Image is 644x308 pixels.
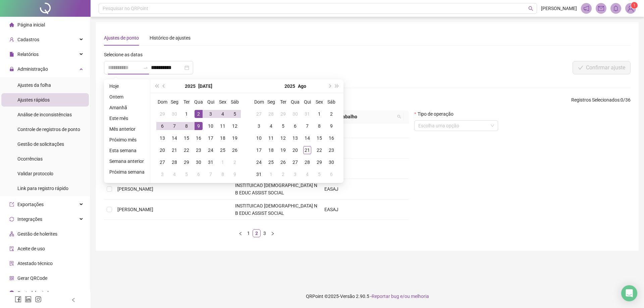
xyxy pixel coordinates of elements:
[253,168,265,180] td: 2025-08-31
[17,52,39,57] span: Relatórios
[301,144,313,156] td: 2025-08-21
[289,168,301,180] td: 2025-09-03
[327,110,335,118] div: 2
[633,3,636,8] span: 1
[313,168,325,180] td: 2025-09-05
[143,65,148,70] span: to
[571,96,631,107] span: : 0 / 36
[253,230,260,237] a: 2
[261,230,268,237] a: 3
[182,170,191,178] div: 5
[168,96,180,108] th: Seg
[180,168,193,180] td: 2025-08-05
[289,120,301,132] td: 2025-08-06
[313,96,325,108] th: Sex
[217,120,229,132] td: 2025-07-11
[156,156,168,168] td: 2025-07-27
[17,186,68,191] span: Link para registro rápido
[219,158,227,166] div: 1
[303,158,311,166] div: 28
[107,157,147,165] li: Semana anterior
[279,122,287,130] div: 5
[289,132,301,144] td: 2025-08-13
[277,168,289,180] td: 2025-09-02
[613,5,619,11] span: bell
[205,156,217,168] td: 2025-07-31
[193,156,205,168] td: 2025-07-30
[253,229,261,237] li: 2
[107,93,147,101] li: Ontem
[107,125,147,133] li: Mês anterior
[170,134,178,142] div: 14
[107,136,147,144] li: Próximo mês
[291,110,299,118] div: 30
[265,156,277,168] td: 2025-08-25
[265,144,277,156] td: 2025-08-18
[193,168,205,180] td: 2025-08-06
[158,110,166,118] div: 29
[185,79,196,93] button: year panel
[9,291,14,295] span: info-circle
[205,168,217,180] td: 2025-08-07
[195,170,203,178] div: 6
[271,232,275,236] span: right
[17,156,43,162] span: Ocorrências
[621,285,637,301] div: Open Intercom Messenger
[158,122,166,130] div: 6
[277,96,289,108] th: Ter
[267,146,275,154] div: 18
[277,120,289,132] td: 2025-08-05
[17,66,48,72] span: Administração
[217,144,229,156] td: 2025-07-25
[170,122,178,130] div: 7
[571,97,620,103] span: Registros Selecionados
[107,168,147,176] li: Próxima semana
[324,186,338,192] span: EASAJ
[265,168,277,180] td: 2025-09-01
[320,113,394,120] span: Local de trabalho
[217,108,229,120] td: 2025-07-04
[17,141,64,147] span: Gestão de solicitações
[170,146,178,154] div: 21
[219,170,227,178] div: 8
[327,146,335,154] div: 23
[17,261,53,266] span: Atestado técnico
[313,120,325,132] td: 2025-08-08
[9,202,14,207] span: export
[9,246,14,251] span: audit
[231,158,239,166] div: 2
[333,79,341,93] button: super-next-year
[265,108,277,120] td: 2025-07-28
[17,231,57,237] span: Gestão de holerites
[229,132,241,144] td: 2025-07-19
[396,112,402,122] span: search
[301,108,313,120] td: 2025-07-31
[325,120,337,132] td: 2025-08-09
[325,144,337,156] td: 2025-08-23
[170,110,178,118] div: 30
[301,96,313,108] th: Qui
[182,134,191,142] div: 15
[156,144,168,156] td: 2025-07-20
[180,144,193,156] td: 2025-07-22
[626,3,636,13] img: 49185
[279,170,287,178] div: 2
[301,132,313,144] td: 2025-08-14
[229,96,241,108] th: Sáb
[9,22,14,27] span: home
[327,170,335,178] div: 6
[267,122,275,130] div: 4
[229,120,241,132] td: 2025-07-12
[255,170,263,178] div: 31
[277,144,289,156] td: 2025-08-19
[229,168,241,180] td: 2025-08-09
[71,298,76,302] span: left
[231,122,239,130] div: 12
[17,82,51,88] span: Ajustes da folha
[253,156,265,168] td: 2025-08-24
[180,96,193,108] th: Ter
[198,79,212,93] button: month panel
[193,120,205,132] td: 2025-07-09
[182,110,191,118] div: 1
[117,207,153,212] span: [PERSON_NAME]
